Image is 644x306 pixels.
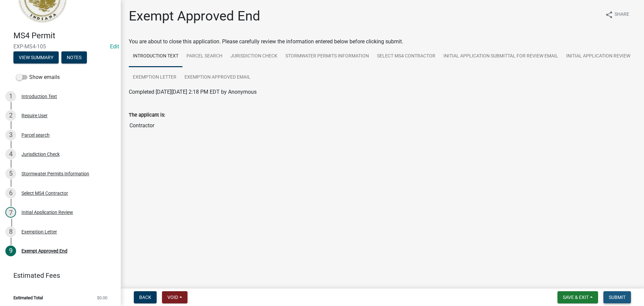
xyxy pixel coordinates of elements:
div: Introduction Text [21,94,57,99]
wm-modal-confirm: Edit Application Number [110,43,119,50]
span: Completed [DATE][DATE] 2:18 PM EDT by Anonymous [129,89,257,95]
div: Stormwater Permits Information [21,171,89,176]
div: 9 [5,246,16,256]
div: 6 [5,188,16,199]
div: Jurisdiction Check [21,152,60,157]
label: The applicant is: [129,113,165,118]
button: shareShare [600,8,635,21]
div: 2 [5,110,16,121]
label: Show emails [16,73,60,81]
h4: MS4 Permit [13,31,115,41]
a: Initial Application Review [562,46,634,67]
i: share [605,11,613,19]
button: Submit [603,291,631,303]
span: Estimated Total [13,296,43,300]
div: Initial Application Review [21,210,73,215]
h1: Exempt Approved End [129,8,260,24]
wm-modal-confirm: Notes [61,55,87,60]
div: Exempt Approved End [21,249,67,253]
a: Stormwater Permits Information [281,46,373,67]
div: 3 [5,130,16,140]
div: Parcel search [21,133,50,137]
div: Exemption Letter [21,229,57,234]
div: 5 [5,168,16,179]
span: $0.00 [97,296,107,300]
a: Exemption Letter [129,67,180,88]
button: Void [162,291,187,303]
span: Share [614,11,629,19]
span: Submit [609,295,626,300]
a: Exemption Approved Email [180,67,255,88]
div: Require User [21,113,48,118]
button: Save & Exit [557,291,598,303]
div: 7 [5,207,16,218]
a: Initial Application Submittal for Review Email [439,46,562,67]
a: Jurisdiction Check [226,46,281,67]
div: You are about to close this application. Please carefully review the information entered below be... [129,38,636,146]
span: EXP-MS4-105 [13,43,107,50]
div: 4 [5,149,16,160]
button: Back [134,291,157,303]
button: View Summary [13,51,59,63]
div: 1 [5,91,16,102]
span: Save & Exit [563,295,589,300]
a: Estimated Fees [5,269,110,282]
button: Notes [61,51,87,63]
a: Select MS4 Contractor [373,46,439,67]
a: Parcel search [182,46,226,67]
div: 8 [5,226,16,237]
wm-modal-confirm: Summary [13,55,59,60]
div: Select MS4 Contractor [21,191,68,195]
a: Edit [110,43,119,50]
a: Introduction Text [129,46,182,67]
span: Void [167,295,178,300]
span: Back [139,295,151,300]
